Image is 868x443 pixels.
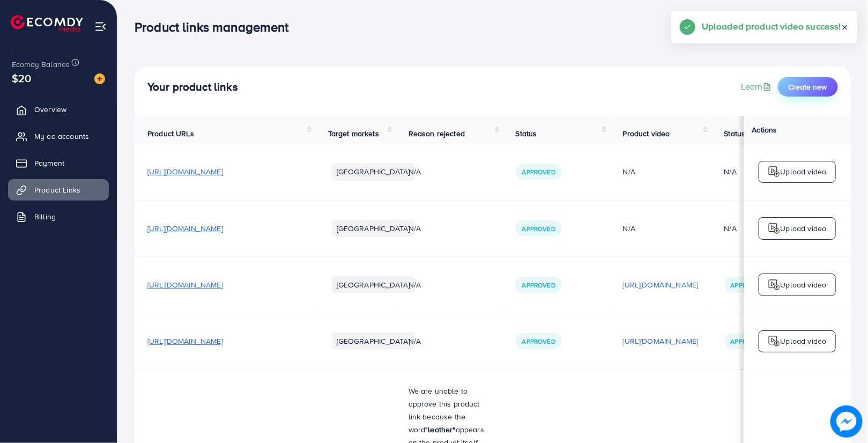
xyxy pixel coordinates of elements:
[781,165,827,178] p: Upload video
[409,128,465,139] span: Reason rejected
[781,335,827,348] p: Upload video
[8,125,109,147] a: My ad accounts
[623,128,670,139] span: Product video
[332,220,414,237] li: [GEOGRAPHIC_DATA]
[147,128,194,139] span: Product URLs
[409,336,421,346] span: N/A
[34,184,80,195] span: Product Links
[8,99,109,120] a: Overview
[768,222,781,235] img: logo
[34,211,56,222] span: Billing
[522,167,555,176] span: Approved
[741,80,774,93] a: Learn
[34,131,89,142] span: My ad accounts
[724,223,737,234] div: N/A
[328,128,379,139] span: Target markets
[768,165,781,178] img: logo
[409,279,421,290] span: N/A
[409,223,421,234] span: N/A
[752,124,777,135] span: Actions
[522,280,555,290] span: Approved
[702,19,841,33] h5: Uploaded product video success!
[34,104,66,115] span: Overview
[147,80,238,94] h4: Your product links
[147,166,223,177] span: [URL][DOMAIN_NAME]
[724,128,767,139] span: Status video
[8,206,109,227] a: Billing
[623,278,699,291] p: [URL][DOMAIN_NAME]
[731,337,764,346] span: Approved
[768,278,781,291] img: logo
[623,335,699,348] p: [URL][DOMAIN_NAME]
[516,128,537,139] span: Status
[11,15,83,32] img: logo
[332,333,414,350] li: [GEOGRAPHIC_DATA]
[332,276,414,293] li: [GEOGRAPHIC_DATA]
[8,179,109,201] a: Product Links
[147,279,223,290] span: [URL][DOMAIN_NAME]
[10,67,34,90] span: $20
[34,158,64,168] span: Payment
[724,166,737,177] div: N/A
[768,335,781,348] img: logo
[94,20,107,33] img: menu
[147,223,223,234] span: [URL][DOMAIN_NAME]
[789,82,827,92] span: Create new
[830,405,863,438] img: image
[731,280,764,290] span: Approved
[8,152,109,174] a: Payment
[147,336,223,346] span: [URL][DOMAIN_NAME]
[781,222,827,235] p: Upload video
[409,166,421,177] span: N/A
[623,223,699,234] div: N/A
[332,163,414,180] li: [GEOGRAPHIC_DATA]
[425,424,455,435] strong: "leather"
[623,166,699,177] div: N/A
[778,77,838,97] button: Create new
[135,19,298,35] h3: Product links management
[522,337,555,346] span: Approved
[522,224,555,233] span: Approved
[94,73,105,84] img: image
[781,278,827,291] p: Upload video
[12,59,70,70] span: Ecomdy Balance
